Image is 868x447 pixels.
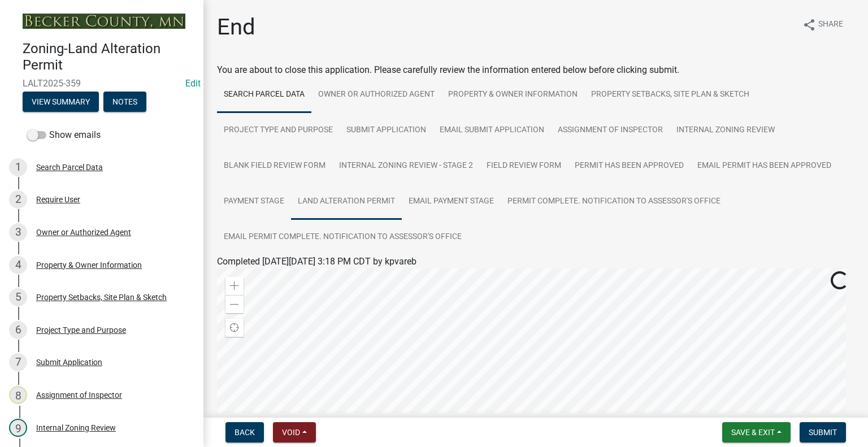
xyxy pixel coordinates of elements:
button: Save & Exit [722,422,791,442]
button: shareShare [793,14,852,36]
div: 4 [9,256,27,274]
a: Internal Zoning Review [670,112,782,149]
a: Email Permit Complete. Notification to Assessor's Office [217,219,468,255]
div: Zoom in [225,277,244,295]
a: Search Parcel Data [217,77,311,113]
label: Show emails [27,128,101,142]
wm-modal-confirm: Summary [23,98,99,107]
div: Project Type and Purpose [36,326,126,334]
div: Property & Owner Information [36,261,142,269]
div: 3 [9,223,27,241]
span: Share [818,18,843,32]
span: LALT2025-359 [23,78,181,89]
a: Submit Application [340,112,433,149]
button: View Summary [23,92,99,112]
button: Submit [800,422,846,442]
button: Notes [103,92,146,112]
a: Property Setbacks, Site Plan & Sketch [584,77,756,113]
wm-modal-confirm: Notes [103,98,146,107]
a: Project Type and Purpose [217,112,340,149]
div: 9 [9,419,27,437]
button: Back [225,422,264,442]
div: Internal Zoning Review [36,424,116,432]
span: Completed [DATE][DATE] 3:18 PM CDT by kpvareb [217,256,416,267]
a: Field Review Form [480,148,568,184]
a: Permit Has Been Approved [568,148,691,184]
a: Permit Complete. Notification to Assessor's Office [501,184,727,220]
div: Property Setbacks, Site Plan & Sketch [36,293,167,301]
span: Back [235,428,255,437]
a: Assignment of Inspector [551,112,670,149]
a: Edit [185,78,201,89]
a: Blank Field Review Form [217,148,332,184]
a: Email Payment Stage [402,184,501,220]
h1: End [217,14,255,41]
div: Submit Application [36,358,102,366]
div: Find my location [225,319,244,337]
div: 1 [9,158,27,176]
div: 5 [9,288,27,306]
div: Zoom out [225,295,244,313]
div: Search Parcel Data [36,163,103,171]
div: 2 [9,190,27,209]
div: 6 [9,321,27,339]
span: Void [282,428,300,437]
div: Require User [36,196,80,203]
span: Save & Exit [731,428,775,437]
div: Owner or Authorized Agent [36,228,131,236]
img: Becker County, Minnesota [23,14,185,29]
div: 8 [9,386,27,404]
a: Land Alteration Permit [291,184,402,220]
span: Submit [809,428,837,437]
a: Owner or Authorized Agent [311,77,441,113]
a: Email Permit Has Been Approved [691,148,838,184]
a: Internal Zoning Review - Stage 2 [332,148,480,184]
a: Payment Stage [217,184,291,220]
wm-modal-confirm: Edit Application Number [185,78,201,89]
div: 7 [9,353,27,371]
i: share [802,18,816,32]
div: Assignment of Inspector [36,391,122,399]
button: Void [273,422,316,442]
a: Property & Owner Information [441,77,584,113]
a: Email Submit Application [433,112,551,149]
h4: Zoning-Land Alteration Permit [23,41,194,73]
